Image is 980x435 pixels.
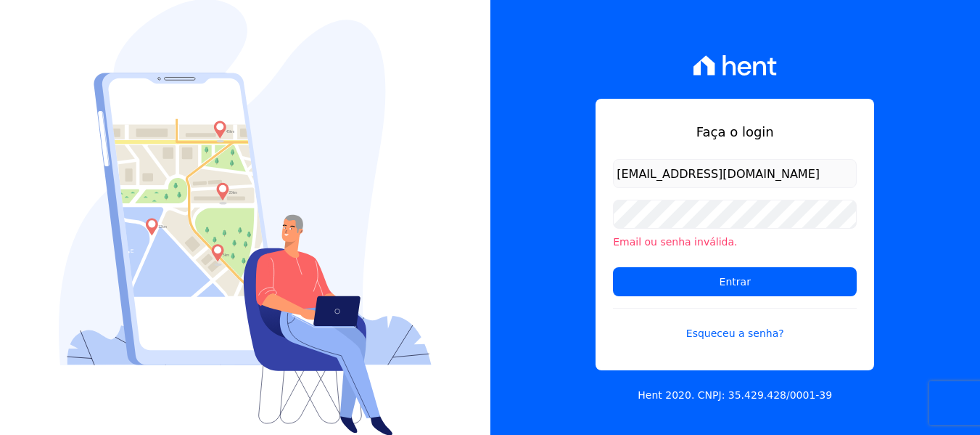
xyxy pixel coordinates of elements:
[613,267,857,296] input: Entrar
[613,308,857,341] a: Esqueceu a senha?
[638,388,832,403] p: Hent 2020. CNPJ: 35.429.428/0001-39
[613,235,857,250] li: Email ou senha inválida.
[613,159,857,188] input: Email
[613,122,857,142] h1: Faça o login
